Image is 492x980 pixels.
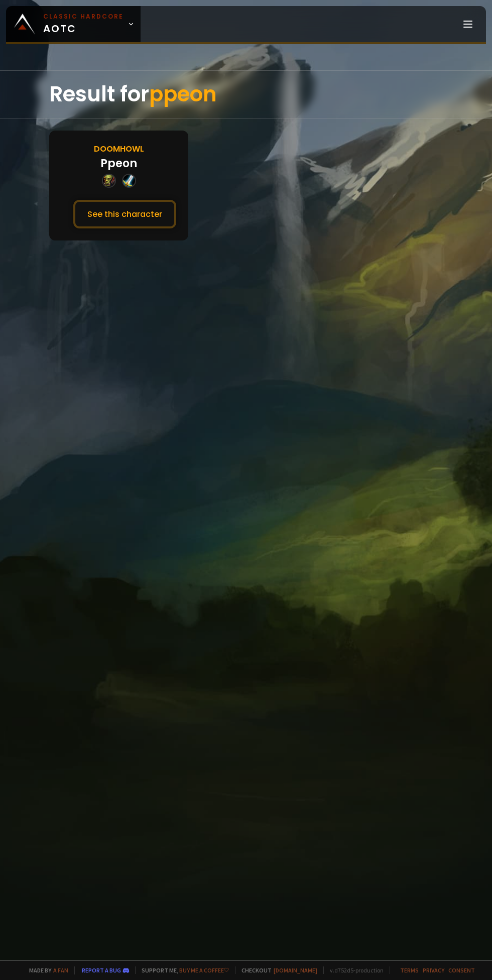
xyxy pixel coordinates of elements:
[400,966,419,974] a: Terms
[323,966,384,974] span: v. d752d5 - production
[6,6,141,42] a: Classic HardcoreAOTC
[423,966,444,974] a: Privacy
[82,966,121,974] a: Report a bug
[179,966,229,974] a: Buy me a coffee
[448,966,475,974] a: Consent
[94,143,144,155] div: Doomhowl
[53,966,68,974] a: a fan
[274,966,317,974] a: [DOMAIN_NAME]
[100,155,137,172] div: Ppeon
[135,966,229,974] span: Support me,
[43,12,124,21] small: Classic Hardcore
[235,966,317,974] span: Checkout
[73,200,176,228] button: See this character
[149,79,217,109] span: ppeon
[49,71,443,118] div: Result for
[43,12,124,36] span: AOTC
[23,966,68,974] span: Made by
